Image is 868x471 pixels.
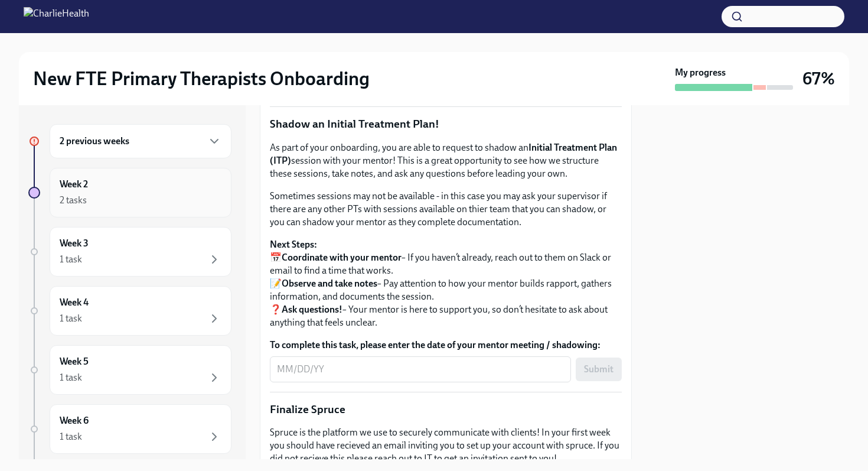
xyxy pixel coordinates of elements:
[282,278,377,289] strong: Observe and take notes
[270,238,622,329] p: 📅 – If you haven’t already, reach out to them on Slack or email to find a time that works. 📝 – Pa...
[270,190,622,229] p: Sometimes sessions may not be available - in this case you may ask your supervisor if there are a...
[60,178,88,191] h6: Week 2
[270,402,622,417] p: Finalize Spruce
[675,66,726,79] strong: My progress
[60,135,129,148] h6: 2 previous weeks
[270,339,622,352] label: To complete this task, please enter the date of your mentor meeting / shadowing:
[60,253,82,266] div: 1 task
[270,142,617,166] strong: Initial Treatment Plan (ITP)
[60,312,82,325] div: 1 task
[60,194,87,207] div: 2 tasks
[28,404,231,454] a: Week 61 task
[270,116,622,132] p: Shadow an Initial Treatment Plan!
[282,304,342,315] strong: Ask questions!
[60,371,82,384] div: 1 task
[270,141,622,180] p: As part of your onboarding, you are able to request to shadow an session with your mentor! This i...
[270,426,622,465] p: Spruce is the platform we use to securely communicate with clients! In your first week you should...
[802,68,835,89] h3: 67%
[24,7,89,26] img: CharlieHealth
[60,430,82,443] div: 1 task
[28,227,231,277] a: Week 31 task
[50,124,231,158] div: 2 previous weeks
[282,252,402,263] strong: Coordinate with your mentor
[270,239,317,250] strong: Next Steps:
[28,168,231,217] a: Week 22 tasks
[60,296,89,309] h6: Week 4
[28,286,231,336] a: Week 41 task
[60,355,89,368] h6: Week 5
[33,67,370,90] h2: New FTE Primary Therapists Onboarding
[28,345,231,395] a: Week 51 task
[60,237,89,250] h6: Week 3
[60,414,89,427] h6: Week 6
